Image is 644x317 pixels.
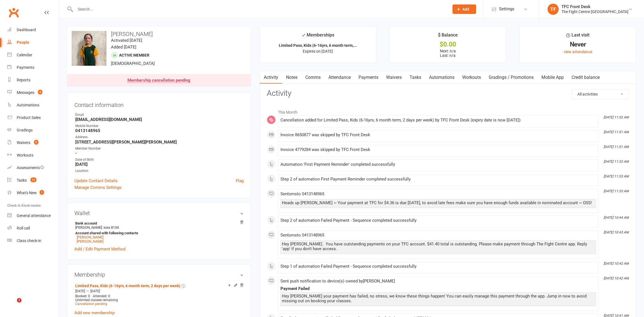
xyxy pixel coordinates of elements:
[7,6,21,19] a: Clubworx
[7,149,59,162] a: Workouts
[282,294,594,303] div: Hey [PERSON_NAME] your payment has failed, no stress, we know these things happen! You can easily...
[75,302,107,306] span: Cancellation pending
[568,71,604,84] a: Credit balance
[302,31,334,42] div: Memberships
[74,184,122,191] a: Manage Comms Settings
[499,3,514,15] span: Settings
[127,78,190,83] div: Membership cancellation pending
[604,262,629,265] i: [DATE] 10:42 AM
[74,246,125,252] a: Add / Edit Payment Method
[17,65,34,70] div: Payments
[604,230,629,234] i: [DATE] 10:43 AM
[7,187,59,199] a: What's New1
[75,146,244,151] div: Member Number
[282,71,301,84] a: Notes
[7,209,59,222] a: General attendance kiosk mode
[267,89,629,98] h3: Activity
[280,233,324,238] span: Sent sms to 0413148965
[74,177,118,184] a: Update Contact Details
[72,31,246,37] h3: [PERSON_NAME]
[395,49,501,58] p: Next: n/a Last: n/a
[17,115,41,120] div: Product Sales
[303,49,333,53] span: Expires on [DATE]
[17,226,30,230] div: Roll call
[17,238,41,243] div: Class check-in
[17,213,51,218] div: General attendance
[604,130,629,134] i: [DATE] 11:51 AM
[604,174,629,178] i: [DATE] 11:33 AM
[302,33,305,38] i: ✓
[17,153,33,157] div: Workouts
[301,71,325,84] a: Comms
[425,71,458,84] a: Automations
[7,136,59,149] a: Waivers 5
[75,117,244,122] strong: [EMAIL_ADDRESS][DOMAIN_NAME]
[75,112,244,118] div: Email
[17,103,39,107] div: Automations
[7,36,59,49] a: People
[17,78,30,82] div: Reports
[74,289,244,293] div: —
[7,111,59,124] a: Product Sales
[38,90,42,94] span: 4
[17,191,37,195] div: What's New
[17,178,27,182] div: Tasks
[382,71,406,84] a: Waivers
[77,235,103,239] a: [PERSON_NAME]
[279,43,357,48] strong: Limited Pass, Kids (6-16yrs, 6 month term,...
[7,222,59,235] a: Roll call
[75,284,180,288] a: Limited Pass, Kids (6-16yrs, 6 month term, 2 days per week)
[75,162,244,167] strong: [DATE]
[282,242,594,251] div: Hey [PERSON_NAME] . You have outstanding payments on your TFC account. $41.40 total is outstandin...
[74,5,445,13] input: Search...
[74,210,244,216] h3: Wallet
[75,135,244,140] div: Address
[7,86,59,99] a: Messages 4
[280,218,596,223] div: Step 2 of automation Failed Payment - Sequence completed successfully
[322,279,395,284] span: to device(s) owned by [PERSON_NAME]
[17,40,29,45] div: People
[538,71,568,84] a: Mobile App
[485,71,538,84] a: Gradings / Promotions
[7,74,59,86] a: Reports
[75,298,118,302] span: Unlimited classes remaining
[17,53,32,57] div: Calendar
[561,4,628,9] div: TFC Front Desk
[462,7,469,11] span: Add
[93,294,110,298] span: Attended: 0
[452,4,476,14] button: Add
[90,289,100,293] span: [DATE]
[395,42,501,47] div: $0.00
[17,140,30,145] div: Waivers
[566,31,589,42] div: Last visit
[75,231,241,235] strong: Account shared with following contacts
[280,147,596,152] div: Invoice 4779284 was skipped by TFC Front Desk
[30,177,37,182] span: 12
[280,286,596,291] div: Payment Failed
[236,177,244,184] a: Flag
[280,118,596,123] div: Cancellation added for Limited Pass, Kids (6-16yrs, 6 month term, 2 days per week) by TFC Front D...
[604,189,629,193] i: [DATE] 11:33 AM
[75,123,244,129] div: Mobile Number
[280,279,395,284] span: Sent push notification
[75,168,244,174] div: Location
[17,28,36,32] div: Dashboard
[17,298,21,303] span: 2
[75,294,90,298] span: Booked: 0
[406,71,425,84] a: Tasks
[7,235,59,247] a: Class kiosk mode
[75,157,244,162] div: Date of Birth
[74,100,244,108] h3: Contact information
[74,220,244,244] li: [PERSON_NAME]
[75,128,244,133] strong: 0413148965
[561,9,628,14] div: The Fight Centre [GEOGRAPHIC_DATA]
[7,61,59,74] a: Payments
[325,71,355,84] a: Attendance
[7,49,59,61] a: Calendar
[40,190,44,195] span: 1
[7,174,59,187] a: Tasks 12
[267,106,629,115] li: This Month
[111,61,155,66] span: [DEMOGRAPHIC_DATA]
[280,264,596,269] div: Step 1 of automation Failed Payment - Sequence completed successfully
[17,165,44,170] div: Assessments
